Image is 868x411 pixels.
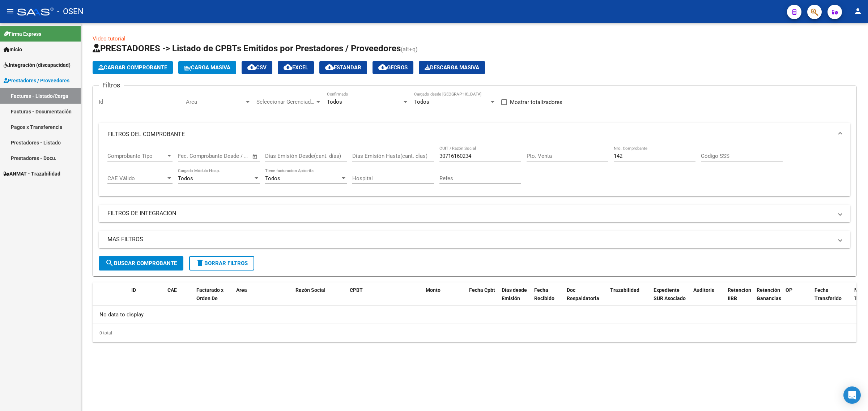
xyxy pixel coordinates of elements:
span: Días desde Emisión [502,287,527,301]
div: Open Intercom Messenger [843,386,861,404]
span: Descarga Masiva [425,64,479,71]
datatable-header-cell: Fecha Transferido [812,282,851,314]
span: Razón Social [295,287,325,293]
mat-expansion-panel-header: FILTROS DEL COMPROBANTE [99,123,850,146]
span: Fecha Recibido [534,287,554,301]
datatable-header-cell: Retencion IIBB [725,282,754,314]
datatable-header-cell: Fecha Recibido [531,282,564,314]
span: Mostrar totalizadores [510,98,562,107]
mat-icon: cloud_download [325,63,334,72]
mat-icon: person [854,7,862,16]
span: Buscar Comprobante [105,260,177,267]
datatable-header-cell: OP [783,282,812,314]
mat-panel-title: FILTROS DEL COMPROBANTE [107,130,833,138]
mat-icon: cloud_download [284,63,292,72]
button: Buscar Comprobante [99,256,183,271]
button: CSV [242,61,272,74]
span: Facturado x Orden De [196,287,224,301]
span: Retención Ganancias [757,287,781,301]
span: PRESTADORES -> Listado de CPBTs Emitidos por Prestadores / Proveedores [93,43,401,53]
span: Trazabilidad [610,287,639,293]
datatable-header-cell: Trazabilidad [607,282,651,314]
input: Fecha inicio [178,153,207,159]
mat-icon: cloud_download [247,63,256,72]
span: Fecha Transferido [814,287,842,301]
datatable-header-cell: Retención Ganancias [754,282,783,314]
a: Video tutorial [93,35,125,42]
span: Firma Express [4,30,41,38]
datatable-header-cell: Auditoria [690,282,725,314]
button: Cargar Comprobante [93,61,173,74]
datatable-header-cell: Razón Social [293,282,347,314]
datatable-header-cell: Facturado x Orden De [193,282,233,314]
span: Retencion IIBB [728,287,751,301]
datatable-header-cell: CPBT [347,282,423,314]
span: ANMAT - Trazabilidad [4,170,60,178]
div: FILTROS DEL COMPROBANTE [99,146,850,196]
datatable-header-cell: Días desde Emisión [499,282,531,314]
input: Fecha fin [214,153,249,159]
span: Gecros [378,64,408,71]
span: Integración (discapacidad) [4,61,71,69]
span: CAE [167,287,177,293]
button: EXCEL [278,61,314,74]
button: Borrar Filtros [189,256,254,271]
datatable-header-cell: Area [233,282,282,314]
span: Todos [178,175,193,182]
span: OP [786,287,792,293]
span: CAE Válido [107,175,166,182]
span: CSV [247,64,267,71]
span: Fecha Cpbt [469,287,495,293]
h3: Filtros [99,80,124,90]
span: Seleccionar Gerenciador [256,99,315,105]
button: Descarga Masiva [419,61,485,74]
span: Carga Masiva [184,64,230,71]
mat-icon: delete [196,259,204,267]
span: Monto [426,287,441,293]
datatable-header-cell: ID [128,282,165,314]
span: Auditoria [693,287,715,293]
span: Todos [265,175,280,182]
span: Area [236,287,247,293]
span: (alt+q) [401,46,418,53]
mat-icon: menu [6,7,14,16]
div: 0 total [93,324,856,342]
button: Estandar [319,61,367,74]
datatable-header-cell: Doc Respaldatoria [564,282,607,314]
span: CPBT [350,287,363,293]
datatable-header-cell: Expediente SUR Asociado [651,282,690,314]
span: Todos [327,99,342,105]
span: - OSEN [57,4,84,20]
span: Cargar Comprobante [98,64,167,71]
span: Doc Respaldatoria [567,287,599,301]
span: ID [131,287,136,293]
span: EXCEL [284,64,308,71]
span: Prestadores / Proveedores [4,77,69,85]
mat-icon: cloud_download [378,63,387,72]
mat-expansion-panel-header: MAS FILTROS [99,231,850,248]
span: Expediente SUR Asociado [654,287,686,301]
datatable-header-cell: Fecha Cpbt [466,282,499,314]
button: Open calendar [251,152,259,161]
datatable-header-cell: CAE [165,282,193,314]
span: Inicio [4,46,22,53]
span: Todos [414,99,429,105]
button: Carga Masiva [178,61,236,74]
mat-panel-title: FILTROS DE INTEGRACION [107,209,833,217]
mat-icon: search [105,259,114,267]
span: Comprobante Tipo [107,153,166,159]
mat-expansion-panel-header: FILTROS DE INTEGRACION [99,205,850,222]
span: Area [186,99,244,105]
app-download-masive: Descarga masiva de comprobantes (adjuntos) [419,61,485,74]
span: Borrar Filtros [196,260,248,267]
mat-panel-title: MAS FILTROS [107,235,833,243]
datatable-header-cell: Monto [423,282,466,314]
button: Gecros [373,61,413,74]
div: No data to display [93,306,856,324]
span: Estandar [325,64,361,71]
